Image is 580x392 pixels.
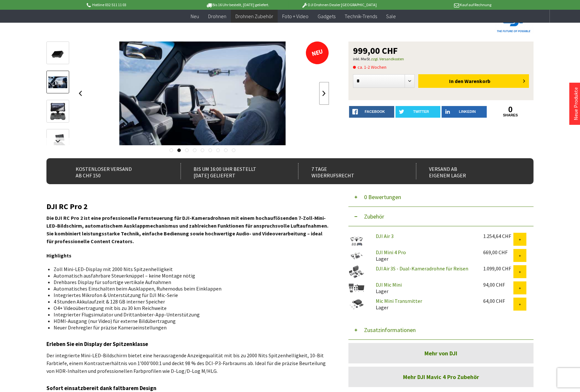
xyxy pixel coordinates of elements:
div: 64,00 CHF [483,298,513,304]
div: 1.099,00 CHF [483,265,513,272]
button: Zusatzinformationen [348,320,534,340]
p: inkl. MwSt. [353,55,529,63]
div: 1.254,64 CHF [483,233,513,239]
div: Versand ab eigenem Lager [416,163,520,179]
li: 4 Stunden Akkulaufzeit & 128 GB interner Speicher [54,298,324,305]
a: DJI Mini 4 Pro [376,249,406,255]
a: LinkedIn [442,106,487,118]
div: Lager [371,298,478,311]
a: Mehr DJI Mavic 4 Pro Zubehör [348,367,534,387]
a: facebook [349,106,394,118]
img: DJI [495,12,534,34]
p: Der integrierte Mini-LED-Bildschirm bietet eine herausragende Anzeigequalität mit bis zu 2000 Nit... [46,351,329,375]
span: Neu [191,13,199,19]
a: DJI Air 3S - Dual-Kameradrohne für Reisen [376,265,468,272]
strong: Die DJI RC Pro 2 ist eine professionelle Fernsteuerung für DJI-Kameradrohnen mit einem hochauflös... [46,215,328,244]
a: 0 [488,106,533,113]
p: Hotline 032 511 11 03 [85,1,187,9]
a: shares [488,113,533,117]
span: Drohnen [208,13,226,19]
img: DJI Mini 4 Pro [348,249,365,262]
li: Neuer Drehregler für präzise Kameraeinstellungen [54,324,324,331]
li: Automatisches Einschalten beim Ausklappen, Ruhemodus beim Einklappen [54,285,324,292]
div: Bis um 16:00 Uhr bestellt [DATE] geliefert [181,163,284,179]
span: Technik-Trends [345,13,377,19]
img: DJI Air 3S - Dual-Kameradrohne für Reisen [348,265,365,279]
a: Drohnen Zubehör [231,10,278,23]
img: Mic Mini Transmitter [348,298,365,311]
button: 0 Bewertungen [348,187,534,207]
div: Kostenloser Versand ab CHF 150 [63,163,166,179]
button: Zubehör [348,207,534,226]
a: Mehr von DJI [348,343,534,363]
a: Neue Produkte [573,87,579,120]
a: Technik-Trends [340,10,382,23]
div: 94,00 CHF [483,281,513,288]
span: In den [449,78,463,84]
a: DJI Mic Mini [376,281,402,288]
li: Integrierter Flugsimulator und Drittanbieter-App-Unterstützung [54,311,324,318]
a: Neu [186,10,204,23]
img: DJI Air 3 [348,233,365,249]
span: Gadgets [318,13,335,19]
div: Lager [371,281,478,294]
a: DJI Air 3 [376,233,394,239]
span: twitter [413,110,429,113]
strong: Highlights [46,252,71,259]
h3: Erleben Sie ein Display der Spitzenklasse [46,340,329,348]
span: Drohnen Zubehör [235,13,273,19]
li: Drehbares Display für sofortige vertikale Aufnahmen [54,279,324,285]
div: 669,00 CHF [483,249,513,255]
li: Zoll Mini-LED-Display mit 2000 Nits Spitzenhelligkeit [54,266,324,272]
img: Vorschau: DJI RC Pro 2 Fernsteuerung [48,44,67,63]
span: LinkedIn [459,110,476,113]
span: facebook [365,110,385,113]
p: Kauf auf Rechnung [390,1,491,9]
li: HDMI-Ausgang (nur Video) für externe Bildübertragung [54,318,324,324]
span: Warenkorb [464,78,490,84]
button: In den Warenkorb [418,74,529,88]
li: Automatisch ausfahrbare Steuerknüppel – keine Montage nötig [54,272,324,279]
div: 7 Tage Widerrufsrecht [298,163,402,179]
span: Sale [386,13,396,19]
span: ca. 1-2 Wochen [353,63,386,71]
a: Drohnen [204,10,231,23]
a: Foto + Video [278,10,313,23]
a: zzgl. Versandkosten [371,56,404,61]
p: Bis 16 Uhr bestellt, [DATE] geliefert. [187,1,288,9]
img: DJI Mic Mini [348,281,365,295]
a: twitter [396,106,441,118]
p: DJI Drohnen Dealer [GEOGRAPHIC_DATA] [288,1,390,9]
a: Gadgets [313,10,340,23]
a: Sale [382,10,400,23]
span: Foto + Video [282,13,309,19]
span: 999,00 CHF [353,46,398,55]
a: Mic Mini Transmitter [376,298,422,304]
li: Integriertes Mikrofon & Unterstützung für DJI Mic-Serie [54,292,324,298]
li: O4+ Videoübertragung mit bis zu 30 km Reichweite [54,305,324,311]
div: Lager [371,249,478,262]
h2: DJI RC Pro 2 [46,202,329,211]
